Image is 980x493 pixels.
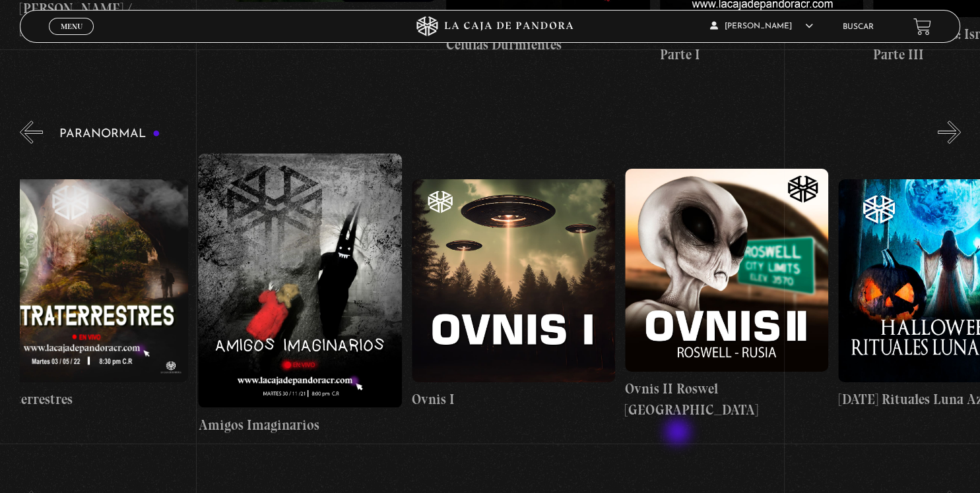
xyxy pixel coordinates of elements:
[412,154,615,435] a: Ovnis I
[56,34,87,43] span: Cerrar
[61,22,82,30] span: Menu
[710,22,813,30] span: [PERSON_NAME]
[412,389,615,410] h4: Ovnis I
[198,415,401,436] h4: Amigos Imaginarios
[938,121,961,144] button: Next
[660,24,863,65] h4: Pandora News: Israel vrs Irán Parte I
[446,34,649,55] h4: Células Durmientes
[625,378,828,420] h4: Ovnis II Roswel [GEOGRAPHIC_DATA]
[625,154,828,435] a: Ovnis II Roswel [GEOGRAPHIC_DATA]
[59,128,160,140] h3: Paranormal
[20,121,43,144] button: Previous
[913,17,931,35] a: View your shopping cart
[843,23,874,31] a: Buscar
[233,9,436,30] h4: Área 51
[198,154,401,435] a: Amigos Imaginarios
